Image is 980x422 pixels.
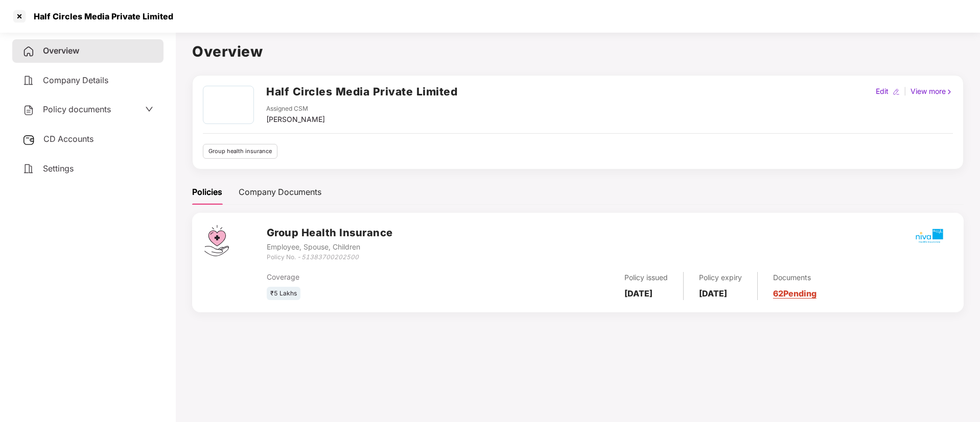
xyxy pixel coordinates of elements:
[267,253,393,262] div: Policy No. -
[301,253,359,261] i: 51383700202500
[267,271,495,283] div: Coverage
[239,186,321,198] div: Company Documents
[267,225,393,241] h3: Group Health Insurance
[22,104,35,116] img: svg+xml;base64,PHN2ZyB4bWxucz0iaHR0cDovL3d3dy53My5vcmcvMjAwMC9zdmciIHdpZHRoPSIyNCIgaGVpZ2h0PSIyNC...
[43,104,111,114] span: Policy documents
[22,45,35,58] img: svg+xml;base64,PHN2ZyB4bWxucz0iaHR0cDovL3d3dy53My5vcmcvMjAwMC9zdmciIHdpZHRoPSIyNCIgaGVpZ2h0PSIyNC...
[267,241,393,253] div: Employee, Spouse, Children
[624,272,668,283] div: Policy issued
[267,287,300,301] div: ₹5 Lakhs
[203,144,277,159] div: Group health insurance
[28,11,173,21] div: Half Circles Media Private Limited
[43,134,94,144] span: CD Accounts
[22,75,35,87] img: svg+xml;base64,PHN2ZyB4bWxucz0iaHR0cDovL3d3dy53My5vcmcvMjAwMC9zdmciIHdpZHRoPSIyNCIgaGVpZ2h0PSIyNC...
[43,163,74,173] span: Settings
[145,105,153,113] span: down
[874,86,891,97] div: Edit
[908,86,955,97] div: View more
[912,218,947,254] img: mbhicl.png
[699,272,742,283] div: Policy expiry
[266,114,325,125] div: [PERSON_NAME]
[946,88,953,95] img: rightIcon
[204,225,229,256] img: svg+xml;base64,PHN2ZyB4bWxucz0iaHR0cDovL3d3dy53My5vcmcvMjAwMC9zdmciIHdpZHRoPSI0Ny43MTQiIGhlaWdodD...
[192,40,964,63] h1: Overview
[699,288,727,299] b: [DATE]
[22,163,35,175] img: svg+xml;base64,PHN2ZyB4bWxucz0iaHR0cDovL3d3dy53My5vcmcvMjAwMC9zdmciIHdpZHRoPSIyNCIgaGVpZ2h0PSIyNC...
[192,186,222,198] div: Policies
[43,45,79,56] span: Overview
[624,288,652,299] b: [DATE]
[893,88,900,95] img: editIcon
[902,86,908,97] div: |
[266,83,457,100] h2: Half Circles Media Private Limited
[22,134,35,146] img: svg+xml;base64,PHN2ZyB3aWR0aD0iMjUiIGhlaWdodD0iMjQiIHZpZXdCb3g9IjAgMCAyNSAyNCIgZmlsbD0ibm9uZSIgeG...
[266,104,325,114] div: Assigned CSM
[43,75,108,85] span: Company Details
[773,288,816,299] a: 62 Pending
[773,272,816,283] div: Documents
